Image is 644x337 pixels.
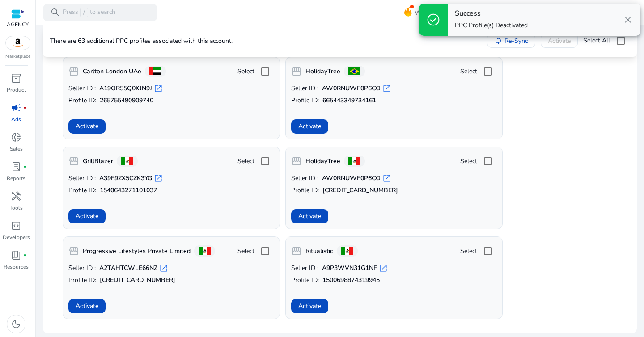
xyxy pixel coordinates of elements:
span: check_circle [426,13,441,27]
img: amazon.svg [6,36,30,50]
b: AW0RNUWF0P6CO [322,84,381,93]
button: Activate [68,209,106,223]
b: Progressive Lifestyles Private Limited [83,247,191,256]
span: Select All [583,36,610,45]
span: Select [460,247,477,256]
button: Activate [291,119,328,134]
b: [CREDIT_CARD_NUMBER] [100,276,175,285]
span: Re-Sync [504,36,528,46]
b: 1500698874319945 [322,276,380,285]
span: open_in_new [379,264,388,273]
b: A2TAHTCWLE66NZ [99,264,157,273]
span: Seller ID : [68,264,96,273]
span: Activate [298,211,321,221]
button: Activate [291,209,328,223]
span: Select [237,157,254,166]
span: fiber_manual_record [23,253,27,257]
b: A19OR55Q0KJN9J [99,84,152,93]
span: open_in_new [382,84,391,93]
b: [CREDIT_CARD_NUMBER] [322,186,398,195]
p: AGENCY [7,21,29,29]
span: fiber_manual_record [23,165,27,168]
span: lab_profile [11,161,21,172]
b: Ritualistic [305,247,333,256]
span: open_in_new [154,174,163,183]
span: Activate [298,122,321,131]
span: storefront [291,156,302,167]
b: 1540643271101037 [100,186,157,195]
span: close [623,14,633,25]
span: inventory_2 [11,73,21,84]
span: What's New [415,5,449,21]
span: code_blocks [11,220,21,231]
h4: Success [455,9,528,18]
span: Seller ID : [68,174,96,183]
span: Select [460,157,477,166]
span: Select [237,247,254,256]
span: Profile ID: [68,96,96,105]
p: There are 63 additional PPC profiles associated with this account. [50,37,233,46]
span: Activate [76,301,98,311]
button: Activate [68,119,106,134]
span: storefront [291,66,302,77]
b: A39F9ZX5CZK3YG [99,174,152,183]
span: Profile ID: [291,186,319,195]
p: Reports [7,174,25,182]
b: AW0RNUWF0P6CO [322,174,381,183]
span: Profile ID: [68,186,96,195]
span: campaign [11,102,21,113]
p: PPC Profile(s) Deactivated [455,21,528,30]
mat-icon: sync [494,37,502,45]
span: Profile ID: [68,276,96,285]
span: storefront [68,66,79,77]
span: Activate [76,122,98,131]
span: Seller ID : [291,264,318,273]
span: search [50,7,61,18]
span: Seller ID : [68,84,96,93]
span: Activate [298,301,321,311]
button: Activate [68,299,106,313]
b: A9P3WVN31G1NF [322,264,377,273]
span: Profile ID: [291,276,319,285]
span: handyman [11,191,21,202]
span: fiber_manual_record [23,106,27,110]
span: Select [460,67,477,76]
span: storefront [68,156,79,167]
span: open_in_new [382,174,391,183]
span: dark_mode [11,319,21,329]
b: GrillBlazer [83,157,113,166]
span: Activate [76,211,98,221]
p: Sales [10,145,23,153]
b: 665443349734161 [322,96,376,105]
span: storefront [68,246,79,257]
span: Profile ID: [291,96,319,105]
span: / [80,8,88,17]
button: Re-Sync [487,34,535,48]
span: storefront [291,246,302,257]
span: Seller ID : [291,84,318,93]
p: Press to search [63,8,115,17]
span: donut_small [11,132,21,143]
p: Product [7,86,26,94]
b: HolidayTree [305,157,340,166]
p: Marketplace [5,53,30,60]
span: Select [237,67,254,76]
span: open_in_new [159,264,168,273]
p: Resources [4,263,29,271]
button: Activate [291,299,328,313]
b: HolidayTree [305,67,340,76]
span: Seller ID : [291,174,318,183]
span: book_4 [11,250,21,261]
p: Ads [11,115,21,123]
b: Carlton London UAe [83,67,141,76]
b: 265755490909740 [100,96,153,105]
span: open_in_new [154,84,163,93]
p: Tools [9,204,23,212]
p: Developers [3,233,30,241]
